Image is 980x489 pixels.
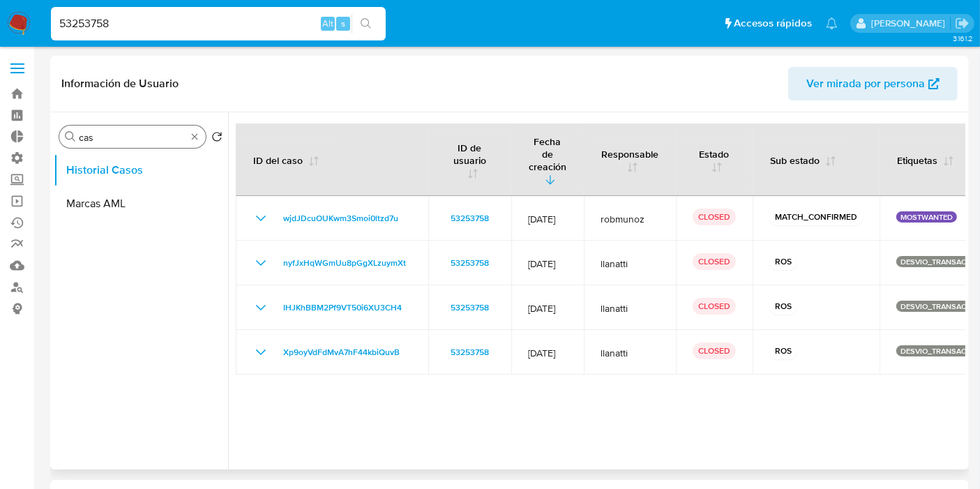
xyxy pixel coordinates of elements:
span: Accesos rápidos [734,16,812,31]
button: Borrar [189,131,200,142]
input: Buscar usuario o caso... [51,15,386,33]
span: s [341,17,345,30]
p: ludmila.lanatti@mercadolibre.com [871,17,950,30]
button: Buscar [65,131,76,142]
a: Salir [955,16,970,31]
span: Ver mirada por persona [806,67,925,100]
button: search-icon [352,14,380,33]
h1: Información de Usuario [61,77,179,91]
a: Notificaciones [826,17,838,29]
button: Marcas AML [54,187,228,220]
button: Ver mirada por persona [788,67,958,100]
span: Alt [322,17,333,30]
button: Historial Casos [54,153,228,187]
input: Buscar [79,131,186,144]
button: Volver al orden por defecto [211,131,223,146]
